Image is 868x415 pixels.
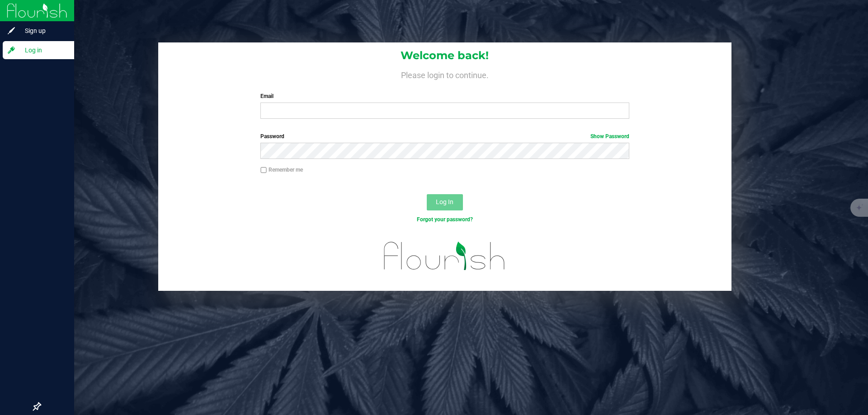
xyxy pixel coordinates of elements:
span: Log in [16,45,70,56]
img: flourish_logo.svg [373,233,516,279]
h1: Welcome back! [158,50,731,61]
h4: Please login to continue. [158,69,731,79]
a: Forgot your password? [417,216,473,223]
inline-svg: Sign up [7,26,16,35]
label: Remember me [260,166,303,174]
span: Log In [436,198,453,205]
input: Remember me [260,167,267,173]
a: Show Password [590,133,629,140]
label: Email [260,92,629,100]
button: Log In [427,194,463,210]
span: Sign up [16,25,70,36]
inline-svg: Log in [7,46,16,55]
span: Password [260,133,284,140]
